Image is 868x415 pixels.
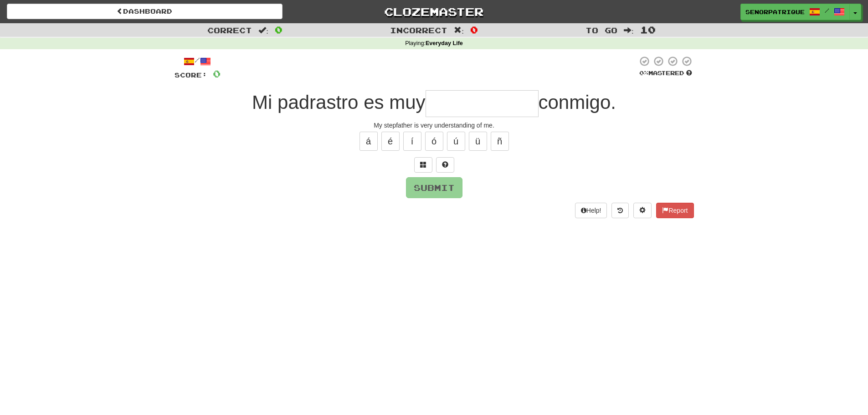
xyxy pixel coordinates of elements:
[390,26,447,35] span: Incorrect
[175,71,207,79] span: Score:
[740,4,850,20] a: senorpatrique /
[745,8,805,16] span: senorpatrique
[207,26,252,35] span: Correct
[406,177,462,198] button: Submit
[586,26,617,35] span: To go
[575,203,607,218] button: Help!
[426,40,463,46] strong: Everyday Life
[656,203,693,218] button: Report
[454,26,464,34] span: :
[414,157,432,173] button: Switch sentence to multiple choice alt+p
[252,92,425,113] span: Mi padrastro es muy
[491,132,509,151] button: ñ
[637,69,694,77] div: Mastered
[175,56,221,67] div: /
[275,24,282,35] span: 0
[539,92,616,113] span: conmigo.
[624,26,634,34] span: :
[640,24,656,35] span: 10
[436,157,454,173] button: Single letter hint - you only get 1 per sentence and score half the points! alt+h
[469,132,487,151] button: ü
[825,7,829,14] span: /
[611,203,629,218] button: Round history (alt+y)
[470,24,478,35] span: 0
[360,132,378,151] button: á
[381,132,400,151] button: é
[447,132,465,151] button: ú
[296,4,572,20] a: Clozemaster
[403,132,421,151] button: í
[639,69,648,77] span: 0 %
[7,4,282,19] a: Dashboard
[425,132,443,151] button: ó
[213,68,221,79] span: 0
[175,121,694,130] div: My stepfather is very understanding of me.
[258,26,268,34] span: :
